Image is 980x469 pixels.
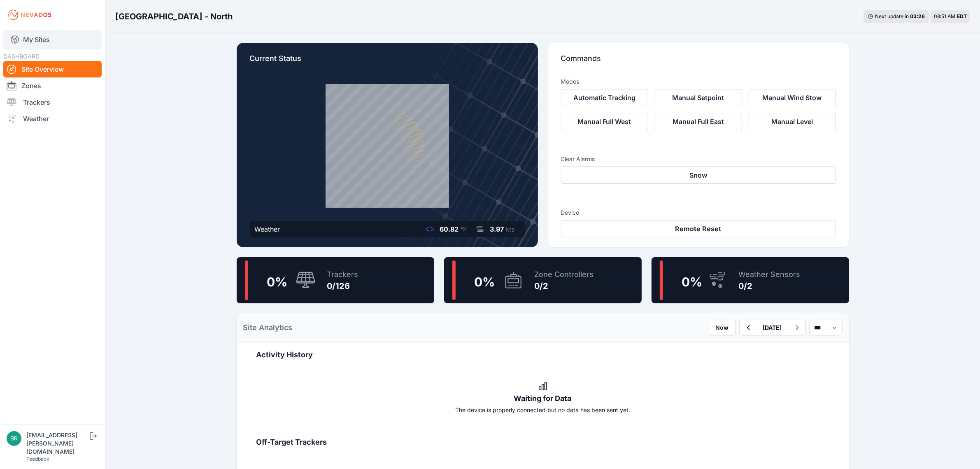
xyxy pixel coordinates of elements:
[115,11,233,22] h3: [GEOGRAPHIC_DATA] - North
[26,431,88,456] div: [EMAIL_ADDRESS][PERSON_NAME][DOMAIN_NAME]
[3,61,102,77] a: Site Overview
[327,269,358,280] div: Trackers
[652,257,849,303] a: 0%Weather Sensors0/2
[655,89,742,106] button: Manual Setpoint
[739,269,801,280] div: Weather Sensors
[757,320,789,335] button: [DATE]
[256,349,829,361] h2: Activity History
[327,280,358,292] div: 0/126
[561,113,648,130] button: Manual Full West
[749,113,836,130] button: Manual Level
[440,225,459,233] span: 60.82
[237,257,434,303] a: 0%Trackers0/126
[243,322,293,333] h2: Site Analytics
[655,113,742,130] button: Manual Full East
[444,257,642,303] a: 0%Zone Controllers0/2
[561,166,836,184] button: Snow
[535,280,594,292] div: 0/2
[490,225,504,233] span: 3.97
[256,393,829,404] div: Waiting for Data
[561,89,648,106] button: Automatic Tracking
[115,6,233,27] nav: Breadcrumb
[3,30,102,49] a: My Sites
[749,89,836,106] button: Manual Wind Stow
[256,406,829,414] div: The device is properly connected but no data has been sent yet.
[461,225,467,233] span: °F
[561,77,580,86] h3: Modes
[7,8,53,21] img: Nevados
[255,224,280,234] div: Weather
[875,13,909,19] span: Next update in
[561,53,836,71] p: Commands
[267,274,288,289] span: 0 %
[739,280,801,292] div: 0/2
[3,110,102,127] a: Weather
[3,94,102,110] a: Trackers
[506,225,515,233] span: kts
[256,436,829,448] h2: Off-Target Trackers
[709,320,736,335] button: Now
[910,13,925,20] div: 03 : 26
[561,220,836,237] button: Remote Reset
[535,269,594,280] div: Zone Controllers
[934,13,955,19] span: 08:51 AM
[7,431,21,446] img: brayden.sanford@nevados.solar
[475,274,495,289] span: 0 %
[26,456,49,462] a: Feedback
[250,53,525,71] p: Current Status
[682,274,703,289] span: 0 %
[561,155,836,163] h3: Clear Alarms
[3,77,102,94] a: Zones
[957,13,967,19] span: EDT
[3,53,40,60] span: DASHBOARD
[561,209,836,217] h3: Device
